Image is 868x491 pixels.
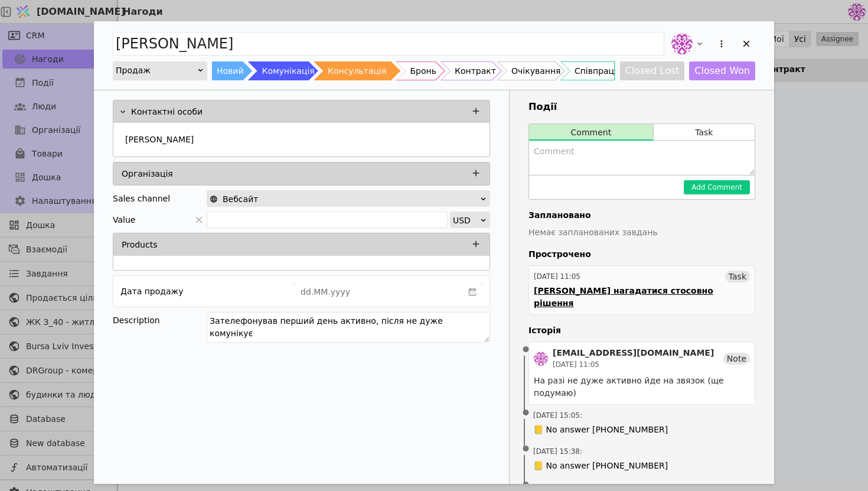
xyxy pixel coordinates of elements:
p: [PERSON_NAME] [125,134,194,146]
div: Add Opportunity [94,21,774,484]
h3: Події [528,100,755,114]
div: На разі не дуже активно йде на звязок (ще подумаю) [534,375,750,399]
div: Sales channel [113,190,170,207]
div: Бронь [410,61,436,80]
span: [DATE] 15:05 : [533,410,582,421]
p: Немає запланованих завдань [528,226,755,239]
img: de [534,352,548,366]
h4: Прострочено [528,248,755,261]
div: Description [113,312,207,329]
div: [EMAIL_ADDRESS][DOMAIN_NAME] [553,347,714,359]
div: Консультація [328,61,386,80]
div: Новий [217,61,244,80]
div: Дата продажу [120,283,183,300]
button: Comment [529,124,653,141]
div: Продаж [116,62,197,79]
button: Closed Won [689,61,755,80]
span: Вебсайт [223,191,258,207]
span: [DATE] 15:38 : [533,446,582,457]
div: USD [453,212,479,229]
div: Очікування [511,61,560,80]
div: Контракт [455,61,496,80]
p: Організація [122,168,173,180]
button: Closed Lost [620,61,685,80]
span: • [520,398,532,428]
div: Співпраця [575,61,619,80]
div: [DATE] 11:05 [534,271,580,282]
p: Products [122,239,157,251]
div: [DATE] 11:05 [553,359,714,370]
span: 📒 No answer [PHONE_NUMBER] [533,424,668,436]
div: Note [723,353,750,365]
div: Task [725,271,750,282]
textarea: Зателефонував перший день активно, після не дуже комунікує [207,312,490,343]
span: Value [113,212,135,228]
input: dd.MM.yyyy [294,284,463,300]
img: online-store.svg [210,195,218,203]
h4: Заплановано [528,209,755,222]
div: Комунікація [262,61,314,80]
span: 📒 No answer [PHONE_NUMBER] [533,460,668,472]
img: de [671,33,693,54]
h4: Історія [528,324,755,337]
span: • [520,335,532,365]
div: [PERSON_NAME] нагадатися стосовно рішення [534,285,750,310]
svg: calender simple [468,288,477,296]
button: Task [654,124,755,141]
span: • [520,434,532,464]
button: Add Comment [684,180,750,194]
p: Контактні особи [131,106,203,118]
